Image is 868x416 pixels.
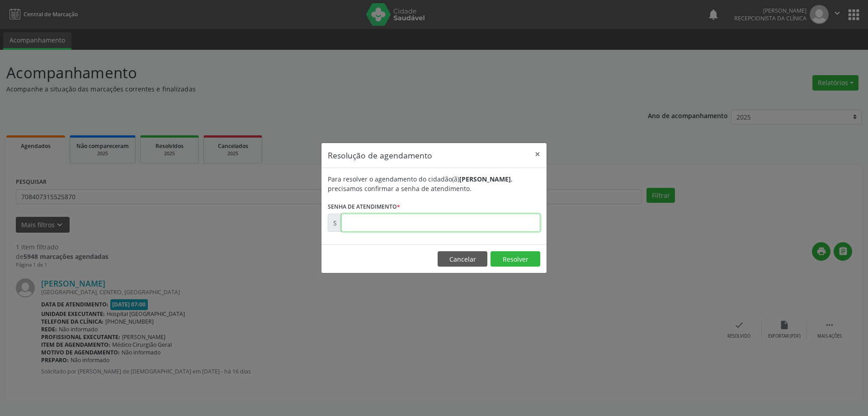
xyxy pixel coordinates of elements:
h5: Resolução de agendamento [328,149,432,161]
label: Senha de atendimento [328,200,400,214]
div: S [328,214,342,232]
button: Resolver [491,251,540,267]
button: Cancelar [438,251,487,267]
button: Close [528,143,547,165]
b: [PERSON_NAME] [459,175,511,183]
div: Para resolver o agendamento do cidadão(ã) , precisamos confirmar a senha de atendimento. [328,174,540,193]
